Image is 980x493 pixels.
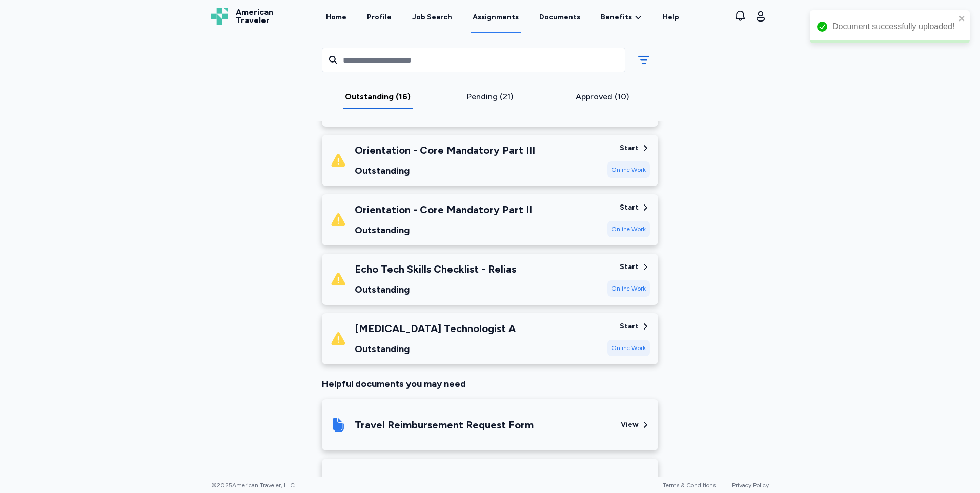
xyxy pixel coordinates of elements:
img: Logo [211,8,228,25]
a: Privacy Policy [732,482,769,489]
div: Document successfully uploaded! [832,20,955,33]
span: Benefits [601,12,632,23]
a: Assignments [471,1,521,33]
div: Start [620,143,639,153]
div: Online Work [607,221,650,237]
div: Outstanding [355,223,532,237]
div: Online Work [607,340,650,356]
a: Terms & Conditions [663,482,716,489]
div: Travel Reimbursement Request Form [355,418,534,432]
div: Pending (21) [438,91,542,103]
a: Benefits [601,12,642,23]
div: [MEDICAL_DATA] Technologist A [355,321,516,336]
div: Echo Tech Skills Checklist - Relias [355,262,516,276]
div: Orientation - Core Mandatory Part II [355,202,532,217]
div: Start [620,202,639,213]
div: Outstanding [355,342,516,356]
div: View [621,420,639,430]
div: Online Work [607,280,650,297]
div: Outstanding [355,282,516,297]
button: close [958,14,966,23]
span: © 2025 American Traveler, LLC [211,481,295,489]
span: American Traveler [236,8,273,25]
div: Start [620,321,639,332]
div: Outstanding [355,163,535,178]
div: Start [620,262,639,272]
div: Job Search [412,12,452,23]
div: Outstanding (16) [326,91,430,103]
div: Online Work [607,161,650,178]
div: Helpful documents you may need [322,377,658,391]
div: Approved (10) [550,91,654,103]
div: Orientation - Core Mandatory Part III [355,143,535,157]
